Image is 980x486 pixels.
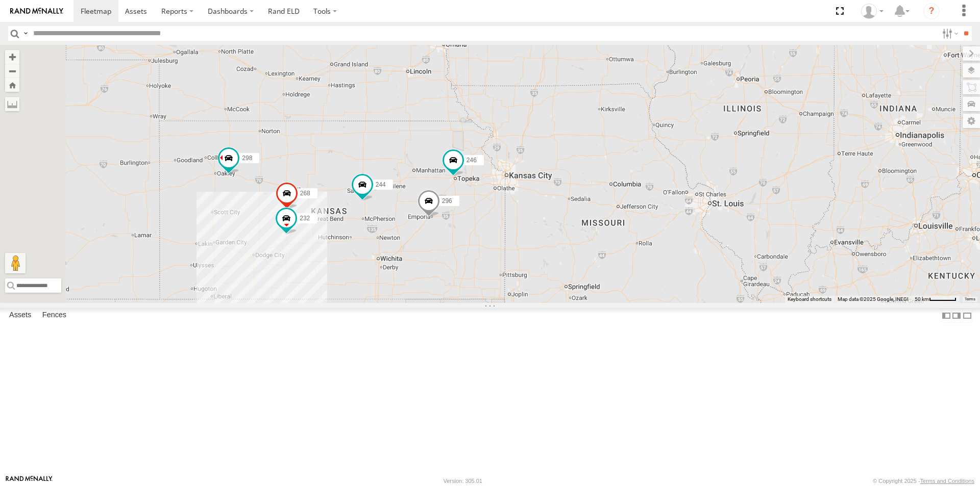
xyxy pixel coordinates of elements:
span: 298 [242,155,252,162]
button: Zoom out [5,64,19,78]
a: Terms [965,297,975,301]
div: Mary Lewis [857,4,887,19]
a: Terms and Conditions [920,478,974,484]
label: Dock Summary Table to the Right [951,308,962,323]
label: Hide Summary Table [962,308,972,323]
button: Keyboard shortcuts [788,296,831,303]
span: 244 [376,181,386,188]
i: ? [923,3,940,19]
span: 232 [300,215,310,222]
span: 296 [442,197,452,204]
label: Search Query [21,26,30,41]
div: Version: 305.01 [444,478,482,484]
a: Visit our Website [6,476,53,486]
label: Fences [37,309,71,323]
img: rand-logo.svg [10,8,63,15]
button: Drag Pegman onto the map to open Street View [5,253,26,273]
span: Map data ©2025 Google, INEGI [838,296,909,302]
span: 50 km [915,296,929,302]
button: Zoom in [5,50,19,64]
label: Search Filter Options [938,26,960,41]
button: Map Scale: 50 km per 50 pixels [912,296,960,303]
span: 268 [300,190,310,197]
div: © Copyright 2025 - [873,478,974,484]
label: Map Settings [963,114,980,128]
span: 246 [467,157,477,164]
button: Zoom Home [5,78,19,92]
label: Dock Summary Table to the Left [941,308,951,323]
label: Assets [4,309,36,323]
label: Measure [5,97,19,111]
